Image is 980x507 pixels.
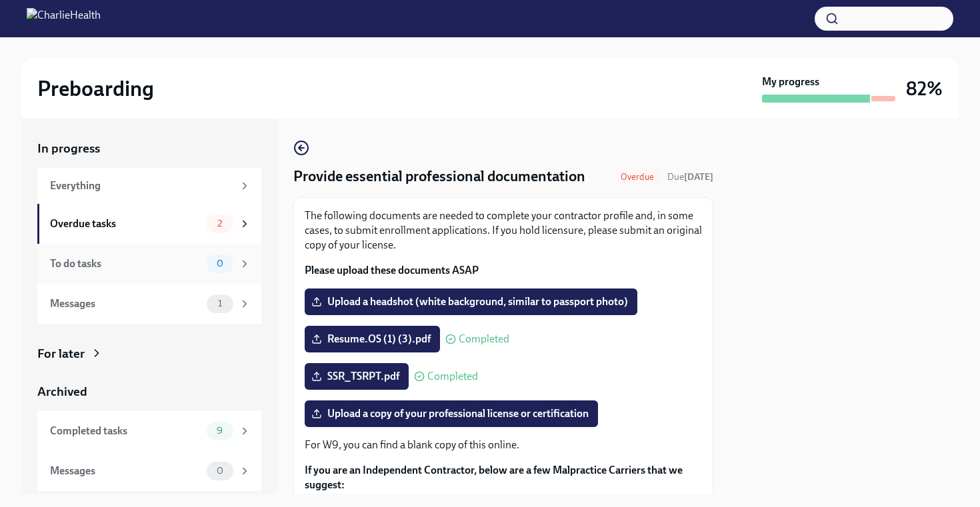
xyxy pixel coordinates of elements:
label: SSR_TSRPT.pdf [305,363,409,390]
a: Everything [37,168,261,204]
strong: Please upload these documents ASAP [305,264,479,276]
p: For W9, you can find a blank copy of this online. [305,438,702,452]
span: Upload a headshot (white background, similar to passport photo) [314,295,628,308]
h2: Preboarding [37,75,154,102]
span: Overdue [613,172,662,182]
div: Everything [50,179,233,193]
span: 0 [209,466,231,476]
div: Messages [50,464,201,478]
h3: 82% [906,77,943,101]
img: CharlieHealth [27,8,101,29]
label: Upload a copy of your professional license or certification [305,400,598,427]
span: Completed [427,371,478,382]
span: 0 [209,258,231,268]
span: Completed [459,334,509,344]
h4: Provide essential professional documentation [293,167,585,187]
div: Overdue tasks [50,217,201,231]
a: Overdue tasks2 [37,204,261,244]
p: The following documents are needed to complete your contractor profile and, in some cases, to sub... [305,209,702,253]
div: Completed tasks [50,424,201,438]
div: To do tasks [50,256,201,271]
label: Resume.OS (1) (3).pdf [305,326,440,352]
span: September 3rd, 2025 09:00 [667,171,713,183]
a: To do tasks0 [37,244,261,284]
span: 1 [210,298,230,308]
a: In progress [37,140,261,157]
div: For later [37,345,85,362]
strong: My progress [762,75,819,89]
a: Messages0 [37,451,261,491]
span: 2 [209,219,230,229]
a: Completed tasks9 [37,411,261,451]
strong: If you are an Independent Contractor, below are a few Malpractice Carriers that we suggest: [305,464,683,491]
label: Upload a headshot (white background, similar to passport photo) [305,288,637,315]
span: 9 [209,426,231,436]
div: Messages [50,296,201,311]
span: SSR_TSRPT.pdf [314,370,399,383]
a: For later [37,345,261,362]
a: Messages1 [37,284,261,324]
span: Due [667,171,713,183]
strong: [DATE] [684,171,713,183]
a: Archived [37,383,261,400]
span: Resume.OS (1) (3).pdf [314,332,431,346]
span: Upload a copy of your professional license or certification [314,407,589,420]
